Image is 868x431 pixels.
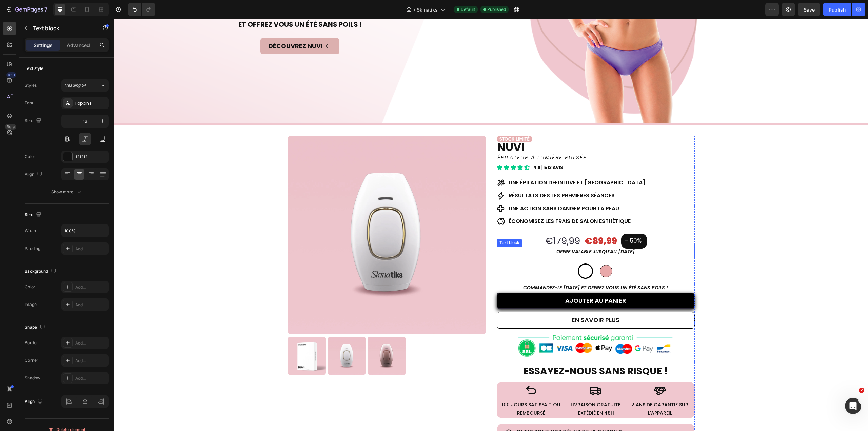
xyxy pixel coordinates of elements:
span: Default [461,6,475,13]
p: 2 ANS DE GARANTIE SUR L'APPAREIL [515,381,576,398]
span: 2 [859,388,864,393]
button: Show more [25,186,109,198]
div: AJOUTER AU PANIER [451,276,512,287]
div: Text block [384,221,407,227]
div: Publish [829,6,846,13]
div: Add... [75,375,107,381]
p: LIVRAISON GRATUITE EXPÉDIÉ EN 48H [451,381,512,398]
div: 50% [515,217,528,226]
div: Text style [25,65,43,72]
img: Payement_securise_fr_klarna_e889c518-28b2-461a-93ac-57d02431d135.png [402,315,560,340]
a: EN SAVOIR PLUS [382,293,580,309]
div: Add... [75,340,107,346]
div: Beta [5,124,16,130]
p: Advanced [67,42,90,49]
p: essayez-nous sans risque ! [383,346,580,358]
div: €89,99 [470,215,504,229]
div: Size [25,210,43,219]
p: Text block [33,24,91,32]
div: Add... [75,284,107,290]
img: limit_1.png [382,117,418,123]
img: NUVI - Skinatiks [174,117,372,315]
span: Skinatiks [417,6,438,13]
input: Auto [62,224,108,237]
button: Heading 6* [61,79,109,92]
div: - [510,217,515,227]
p: Quels sont nos délais de livraison ? [402,408,508,418]
div: Background [25,267,58,276]
div: Align [25,170,44,179]
button: Publish [823,3,851,16]
div: Styles [25,82,37,89]
div: Font [25,100,33,106]
img: NUVI - Skinatiks [173,318,212,356]
span: Published [487,6,506,13]
div: Add... [75,358,107,364]
div: Color [25,154,35,160]
div: Shadow [25,375,40,381]
div: Add... [75,246,107,252]
div: Image [25,301,37,308]
button: AJOUTER AU PANIER [382,274,580,290]
p: Économisez les frais de salon esthétique [394,198,531,207]
iframe: Design area [114,19,868,431]
div: 121212 [75,154,107,160]
div: Size [25,116,43,125]
div: 450 [6,72,16,78]
div: Width [25,228,36,234]
p: 7 [44,5,47,14]
p: 100 JOURS SATISFAIT OU REMBOURSÉ [387,381,448,398]
div: Color [25,284,35,290]
p: épilateur à lumière pulsée [383,134,580,144]
span: / [414,6,415,13]
div: Poppins [75,100,107,106]
img: NUVI - Skinatiks [213,318,252,356]
div: Align [25,397,44,406]
div: Undo/Redo [128,3,155,16]
p: Résultats dès les premières séances [394,173,531,181]
p: Commandez-le [DATE] et offrez vous un été sans poils ! [383,265,580,273]
p: offre valable jusqu'au [DATE] [383,229,580,237]
p: 4.8| 1513 AVIS [419,144,449,152]
span: Heading 6* [64,82,86,89]
a: DÉCOUVREZ NUVI [146,19,225,35]
span: Save [804,7,815,13]
p: Une action sans danger pour la peau [394,185,531,194]
div: Border [25,340,38,346]
button: 7 [3,3,51,16]
h1: NUVI [382,120,580,136]
div: Show more [51,189,83,195]
div: Corner [25,357,38,364]
div: EN SAVOIR PLUS [457,296,505,307]
button: Save [798,3,820,16]
p: Settings [34,42,53,49]
div: €179,99 [430,215,467,229]
div: Add... [75,302,107,308]
iframe: Intercom live chat [845,398,861,414]
p: DÉCOUVREZ NUVI [154,22,208,33]
div: Shape [25,323,46,332]
img: NUVI - Skinatiks [253,318,292,356]
p: Une épilation définitive et [GEOGRAPHIC_DATA] [394,160,531,168]
div: Padding [25,246,40,252]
